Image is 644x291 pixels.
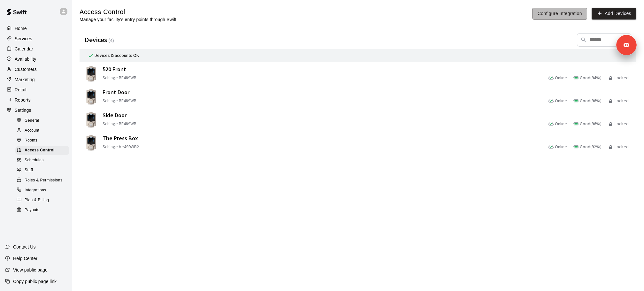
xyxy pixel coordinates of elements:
[25,147,55,154] span: Access Control
[25,187,46,194] span: Integrations
[5,34,67,43] a: Services
[15,56,36,62] p: Availability
[15,175,72,185] a: Roles & Permissions
[25,137,37,144] span: Rooms
[580,144,602,150] span: Good ( 92 %)
[25,118,39,124] span: General
[5,44,67,54] a: Calendar
[5,105,67,115] a: Settings
[5,75,67,84] a: Marketing
[15,146,72,156] a: Access Control
[103,88,224,96] span: Front Door
[15,136,72,146] a: Rooms
[5,54,67,64] a: Availability
[15,126,69,135] div: Account
[103,111,224,119] span: Side Door
[108,37,114,43] span: ( 4 )
[13,255,37,262] p: Help Center
[555,144,567,150] span: Online
[15,166,69,175] div: Staff
[15,176,69,185] div: Roles & Permissions
[25,197,49,203] span: Plan & Billing
[15,66,37,73] p: Customers
[533,8,587,19] button: Configure Integration
[13,267,48,273] p: View public page
[15,195,72,205] a: Plan & Billing
[580,121,602,127] span: Good ( 96 %)
[103,65,224,73] span: 520 Front
[15,35,32,42] p: Services
[555,98,567,104] span: Online
[15,165,72,175] a: Staff
[615,144,629,150] span: Locked
[85,35,114,44] h5: Devices
[15,76,35,83] p: Marketing
[580,98,602,104] span: Good ( 96 %)
[5,65,67,74] a: Customers
[15,185,72,195] a: Integrations
[80,8,176,16] h5: Access Control
[15,46,33,52] p: Calendar
[13,278,57,285] p: Copy public page link
[85,51,142,60] div: Devices & accounts OK
[5,24,67,33] a: Home
[5,95,67,105] a: Reports
[103,121,163,127] span: Schlage BE489WB
[25,157,44,164] span: Schedules
[555,75,567,81] span: Online
[15,25,27,32] p: Home
[615,98,629,104] span: Locked
[25,127,39,134] span: Account
[15,156,72,165] a: Schedules
[15,196,69,205] div: Plan & Billing
[15,206,69,215] div: Payouts
[82,88,100,106] img: Front Door
[80,16,176,23] p: Manage your facility's entry points through Swift
[615,75,629,81] span: Locked
[103,98,163,104] span: Schlage BE489WB
[15,87,27,93] p: Retail
[15,136,69,145] div: Rooms
[555,121,567,127] span: Online
[25,207,39,213] span: Payouts
[82,134,100,152] img: The Press Box
[82,65,100,83] img: 520 Front
[15,107,31,113] p: Settings
[15,97,31,103] p: Reports
[15,205,72,215] a: Payouts
[15,156,69,165] div: Schedules
[25,177,62,184] span: Roles & Permissions
[15,116,69,125] div: General
[15,116,72,126] a: General
[103,144,163,150] span: Schlage be499WB2
[103,75,163,81] span: Schlage BE489WB
[592,8,636,19] button: Add Devices
[13,244,36,250] p: Contact Us
[5,85,67,95] a: Retail
[25,167,33,173] span: Staff
[15,186,69,195] div: Integrations
[615,121,629,127] span: Locked
[580,75,602,81] span: Good ( 94 %)
[15,126,72,135] a: Account
[103,134,224,142] span: The Press Box
[15,146,69,155] div: Access Control
[82,111,100,129] img: Side Door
